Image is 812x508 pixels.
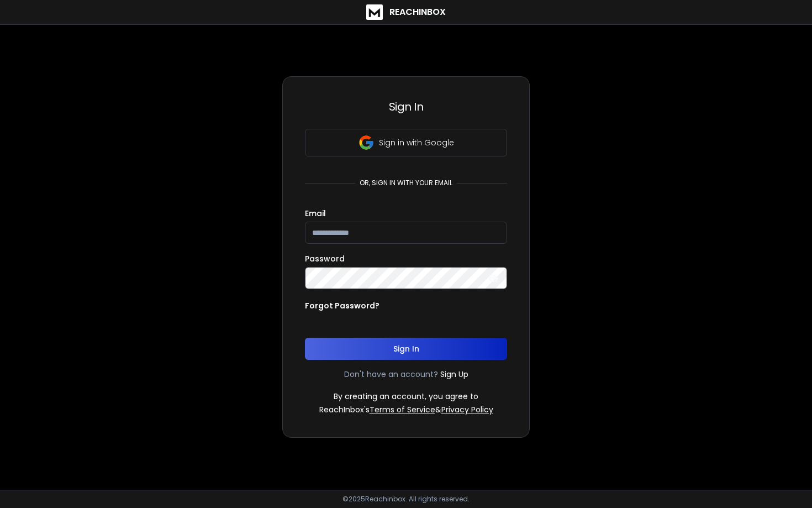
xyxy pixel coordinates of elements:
[305,99,507,114] h3: Sign In
[366,4,446,20] a: ReachInbox
[305,129,507,156] button: Sign in with Google
[305,338,507,360] button: Sign In
[305,300,379,311] p: Forgot Password?
[389,6,446,19] h1: ReachInbox
[440,369,468,380] a: Sign Up
[305,210,326,217] label: Email
[355,179,457,187] p: or, sign in with your email
[370,404,435,415] a: Terms of Service
[319,404,493,415] p: ReachInbox's &
[342,495,470,504] p: © 2025 Reachinbox. All rights reserved.
[305,255,345,263] label: Password
[366,4,383,20] img: logo
[441,404,493,415] a: Privacy Policy
[344,369,438,380] p: Don't have an account?
[379,137,454,148] p: Sign in with Google
[334,391,478,402] p: By creating an account, you agree to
